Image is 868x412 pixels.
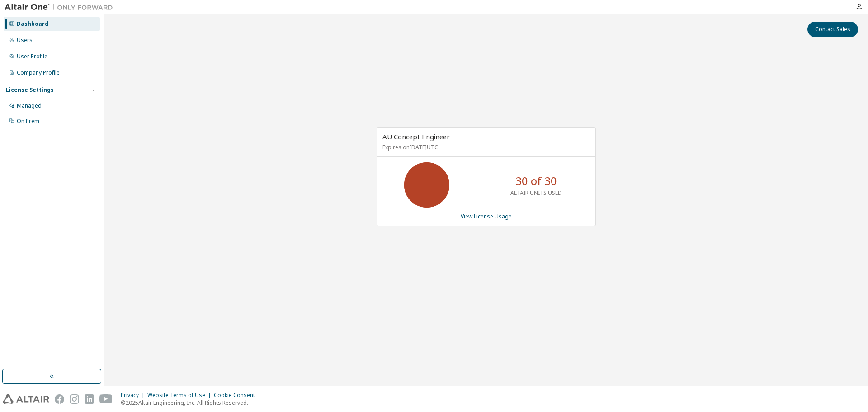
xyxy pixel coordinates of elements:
div: Company Profile [17,69,60,76]
img: Altair One [5,3,118,12]
div: Managed [17,102,42,109]
div: Cookie Consent [214,392,260,399]
img: instagram.svg [70,394,79,404]
img: linkedin.svg [85,394,94,404]
div: License Settings [6,86,54,94]
a: View License Usage [461,213,512,220]
img: youtube.svg [99,394,113,404]
span: AU Concept Engineer [382,132,450,141]
div: Website Terms of Use [147,392,214,399]
img: altair_logo.svg [3,394,49,404]
p: ALTAIR UNITS USED [510,189,562,197]
p: Expires on [DATE] UTC [382,143,588,151]
div: On Prem [17,118,39,125]
p: 30 of 30 [515,173,557,189]
img: facebook.svg [55,394,64,404]
p: © 2025 Altair Engineering, Inc. All Rights Reserved. [121,399,260,407]
div: Users [17,37,33,44]
div: User Profile [17,53,47,60]
div: Privacy [121,392,147,399]
button: Contact Sales [807,22,858,37]
div: Dashboard [17,20,48,28]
